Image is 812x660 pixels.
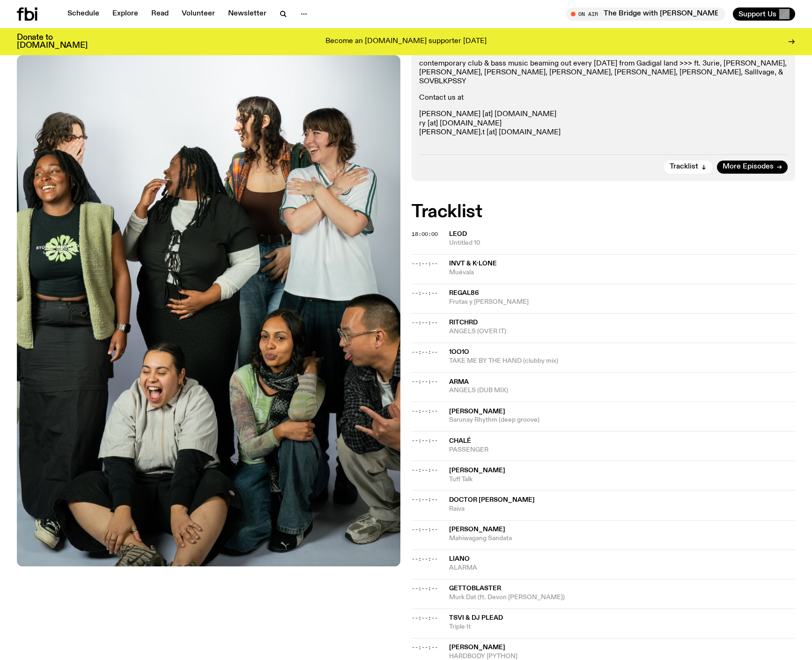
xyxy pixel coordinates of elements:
[670,163,698,170] span: Tracklist
[449,290,479,296] span: Regal86
[62,7,105,21] a: Schedule
[412,496,438,503] span: --:--:--
[412,230,438,238] span: 18:00:00
[449,623,795,631] span: Triple It
[449,615,503,621] span: TSVI & DJ Plead
[449,319,478,326] span: RITCHRD
[412,585,438,592] span: --:--:--
[222,7,272,21] a: Newsletter
[412,204,795,220] h2: Tracklist
[412,526,438,533] span: --:--:--
[738,10,776,18] span: Support Us
[449,260,497,267] span: INVT & K-LONE
[107,7,144,21] a: Explore
[449,357,795,366] span: TAKE ME BY THE HAND (clubby mix)
[412,348,438,356] span: --:--:--
[449,526,505,533] span: [PERSON_NAME]
[412,644,438,651] span: --:--:--
[17,34,88,50] h3: Donate to [DOMAIN_NAME]
[449,268,795,277] span: Muévala
[449,593,795,602] span: Murk Dat (ft. Devon [PERSON_NAME])
[449,556,470,562] span: Liano
[449,497,535,503] span: Doctor [PERSON_NAME]
[449,349,469,355] span: 1OO1O
[449,239,795,248] span: Untitled 10
[412,319,438,326] span: --:--:--
[412,232,438,237] button: 18:00:00
[412,289,438,297] span: --:--:--
[449,467,505,474] span: [PERSON_NAME]
[449,298,795,307] span: Frutas y [PERSON_NAME]
[419,59,788,87] p: contemporary club & bass music beaming out every [DATE] from Gadigal land >>> ft. 3urie, [PERSON_...
[717,161,788,174] a: More Episodes
[412,260,438,267] span: --:--:--
[412,614,438,622] span: --:--:--
[449,475,795,484] span: Tuff Talk
[664,161,712,174] button: Tracklist
[449,379,469,385] span: Arma
[449,386,795,395] span: ANGELS (DUB MIX)
[723,163,774,170] span: More Episodes
[449,408,505,415] span: [PERSON_NAME]
[325,37,487,46] p: Become an [DOMAIN_NAME] supporter [DATE]
[419,94,788,103] p: Contact us at
[449,438,471,444] span: CHALÉ
[449,564,795,572] span: ALARMA
[449,446,795,455] span: PASSENGER
[449,505,795,513] span: Raiva
[419,110,788,137] p: [PERSON_NAME] [at] [DOMAIN_NAME] ry [at] [DOMAIN_NAME] [PERSON_NAME].t [at] [DOMAIN_NAME]
[449,327,795,336] span: ANGELS (OVER IT)
[412,378,438,385] span: --:--:--
[412,466,438,474] span: --:--:--
[412,407,438,415] span: --:--:--
[449,534,795,543] span: Mahiwagang Sandata
[412,555,438,563] span: --:--:--
[733,7,795,21] button: Support Us
[449,644,505,651] span: [PERSON_NAME]
[449,231,467,237] span: Leod
[176,7,221,21] a: Volunteer
[449,416,795,425] span: Sarunay Rhythm (deep groove)
[412,437,438,444] span: --:--:--
[146,7,174,21] a: Read
[449,585,501,592] span: GETTOBLASTER
[566,7,725,21] button: On AirThe Bridge with [PERSON_NAME]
